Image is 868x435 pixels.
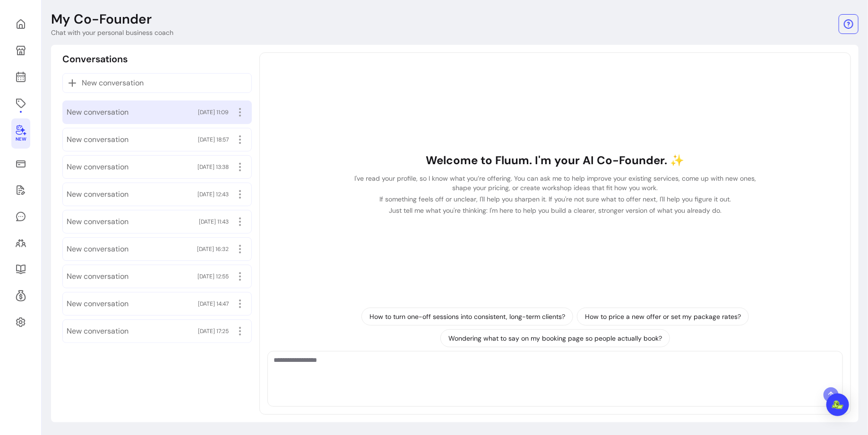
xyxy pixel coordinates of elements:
span: [DATE] 12:43 [198,191,229,198]
span: New conversation [67,271,129,282]
span: [DATE] 12:55 [198,273,229,280]
p: Conversations [62,52,128,66]
a: Resources [11,258,30,281]
a: Calendar [11,66,30,88]
span: New conversation [67,189,129,200]
textarea: Ask me anything... [274,355,837,384]
p: Just tell me what you're thinking: I'm here to help you build a clearer, stronger version of what... [349,206,761,215]
span: New conversation [67,161,129,173]
a: Refer & Earn [11,284,30,307]
span: [DATE] 11:43 [199,218,229,226]
a: My Messages [11,205,30,228]
p: How to price a new offer or set my package rates? [585,312,741,321]
span: New conversation [82,77,144,89]
a: Settings [11,311,30,334]
span: New [16,136,26,142]
span: [DATE] 16:32 [197,245,229,253]
span: [DATE] 11:09 [198,109,229,116]
p: Wondering what to say on my booking page so people actually book? [448,334,662,343]
p: If something feels off or unclear, I'll help you sharpen it. If you're not sure what to offer nex... [349,194,761,204]
span: New conversation [67,243,129,255]
span: New conversation [67,298,129,310]
p: Chat with your personal business coach [51,28,173,37]
span: New conversation [67,216,129,227]
span: New conversation [67,134,129,145]
span: New conversation [67,326,129,337]
a: New [11,118,30,149]
span: [DATE] 14:47 [198,300,229,308]
p: How to turn one-off sessions into consistent, long-term clients? [370,312,565,321]
span: [DATE] 18:57 [198,136,229,143]
div: Open Intercom Messenger [826,393,849,416]
h1: Welcome to Fluum. I'm your AI Co-Founder. ✨ [349,153,761,168]
span: New conversation [67,107,129,118]
p: I've read your profile, so I know what you’re offering. You can ask me to help improve your exist... [349,174,761,192]
a: My Page [11,39,30,62]
p: My Co-Founder [51,11,152,28]
a: Clients [11,232,30,254]
a: Offerings [11,92,30,115]
a: Waivers [11,179,30,201]
a: Home [11,13,30,35]
span: [DATE] 13:38 [198,163,229,171]
span: [DATE] 17:25 [198,327,229,335]
a: Sales [11,152,30,175]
